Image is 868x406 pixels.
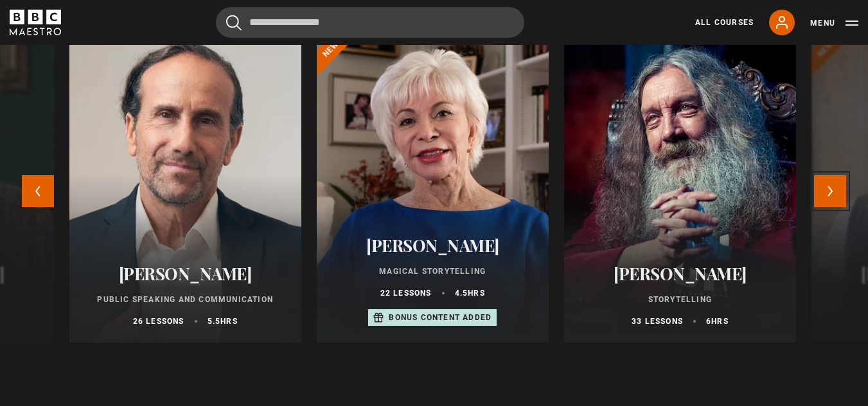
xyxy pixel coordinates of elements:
a: [PERSON_NAME] Magical Storytelling 22 lessons 4.5hrs Bonus content added New [317,35,549,343]
p: 4.5 [455,287,485,299]
input: Search [216,7,524,38]
p: 6 [706,316,729,327]
a: [PERSON_NAME] Public Speaking and Communication 26 lessons 5.5hrs [69,35,301,343]
p: Storytelling [580,294,781,305]
h2: [PERSON_NAME] [332,235,533,255]
p: Magical Storytelling [332,266,533,277]
abbr: hrs [220,317,238,326]
abbr: hrs [711,317,729,326]
a: All Courses [695,17,754,28]
button: Toggle navigation [810,17,858,30]
a: [PERSON_NAME] Storytelling 33 lessons 6hrs [564,35,796,343]
abbr: hrs [468,289,485,298]
h2: [PERSON_NAME] [580,264,781,283]
p: 33 lessons [632,316,683,327]
p: 22 lessons [380,287,432,299]
button: Submit the search query [226,15,242,31]
p: 5.5 [208,316,238,327]
p: 26 lessons [133,316,184,327]
p: Public Speaking and Communication [85,294,286,305]
svg: BBC Maestro [10,10,61,35]
p: Bonus content added [389,312,492,323]
h2: [PERSON_NAME] [85,264,286,283]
